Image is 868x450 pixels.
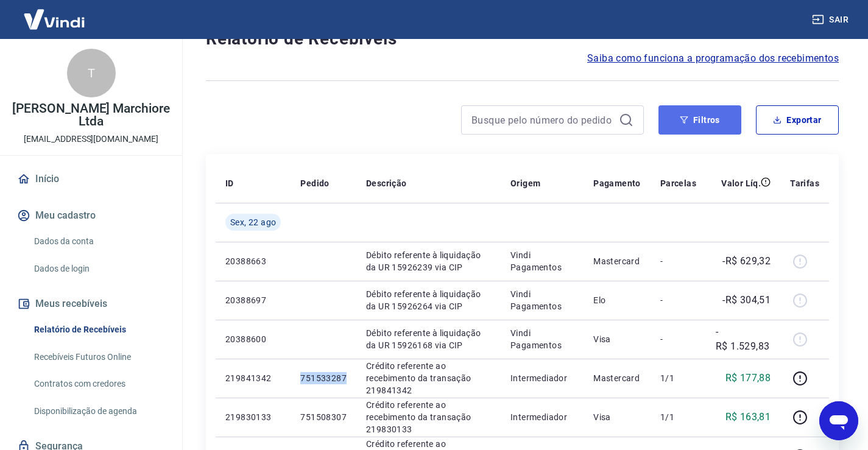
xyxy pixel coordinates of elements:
[225,411,281,423] p: 219830133
[725,371,771,385] p: R$ 177,88
[300,177,329,189] p: Pedido
[29,399,168,424] a: Disponibilização de agenda
[15,202,168,229] button: Meu cadastro
[29,317,168,342] a: Relatório de Recebíveis
[230,216,276,228] span: Sex, 22 ago
[660,294,696,306] p: -
[366,249,491,273] p: Débito referente à liquidação da UR 15926239 via CIP
[471,111,614,129] input: Busque pelo número do pedido
[725,410,771,424] p: R$ 163,81
[658,105,741,135] button: Filtros
[10,102,172,128] p: [PERSON_NAME] Marchiore Ltda
[225,255,281,267] p: 20388663
[29,371,168,396] a: Contratos com credores
[593,333,641,345] p: Visa
[15,290,168,317] button: Meus recebíveis
[716,325,771,354] p: -R$ 1.529,83
[225,177,234,189] p: ID
[660,333,696,345] p: -
[790,177,819,189] p: Tarifas
[15,166,168,192] a: Início
[29,256,168,281] a: Dados de login
[593,372,641,384] p: Mastercard
[206,27,839,51] h4: Relatório de Recebíveis
[510,249,574,273] p: Vindi Pagamentos
[510,288,574,312] p: Vindi Pagamentos
[593,411,641,423] p: Visa
[593,294,641,306] p: Elo
[721,177,761,189] p: Valor Líq.
[510,327,574,351] p: Vindi Pagamentos
[660,372,696,384] p: 1/1
[29,229,168,254] a: Dados da conta
[67,49,116,97] div: T
[366,360,491,396] p: Crédito referente ao recebimento da transação 219841342
[593,177,641,189] p: Pagamento
[225,372,281,384] p: 219841342
[810,9,853,31] button: Sair
[819,401,858,440] iframe: Botão para abrir a janela de mensagens
[510,411,574,423] p: Intermediador
[660,177,696,189] p: Parcelas
[225,333,281,345] p: 20388600
[24,133,158,146] p: [EMAIL_ADDRESS][DOMAIN_NAME]
[366,399,491,435] p: Crédito referente ao recebimento da transação 219830133
[15,1,94,38] img: Vindi
[300,411,347,423] p: 751508307
[300,372,347,384] p: 751533287
[722,254,771,269] p: -R$ 629,32
[366,177,407,189] p: Descrição
[510,372,574,384] p: Intermediador
[510,177,540,189] p: Origem
[593,255,641,267] p: Mastercard
[756,105,839,135] button: Exportar
[29,345,168,370] a: Recebíveis Futuros Online
[722,293,771,308] p: -R$ 304,51
[660,411,696,423] p: 1/1
[225,294,281,306] p: 20388697
[660,255,696,267] p: -
[366,288,491,312] p: Débito referente à liquidação da UR 15926264 via CIP
[366,327,491,351] p: Débito referente à liquidação da UR 15926168 via CIP
[587,51,839,66] a: Saiba como funciona a programação dos recebimentos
